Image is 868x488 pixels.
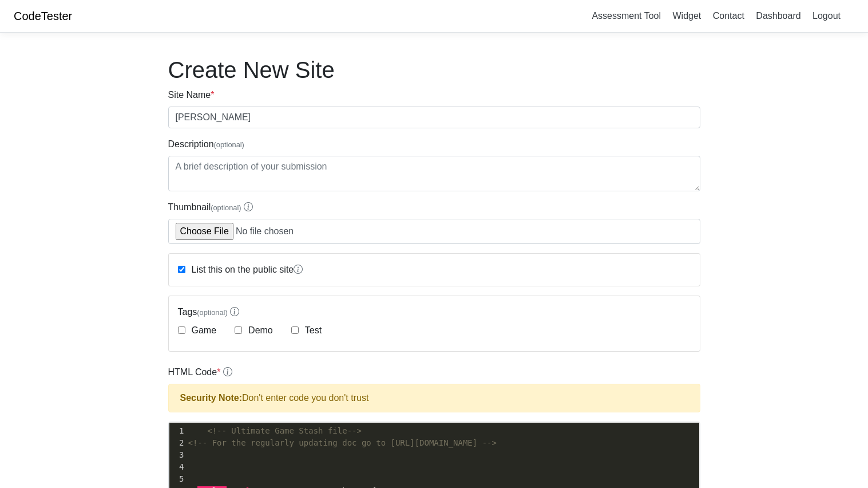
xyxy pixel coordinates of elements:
a: Logout [808,6,845,25]
span: (optional) [214,140,244,149]
div: 4 [169,461,186,473]
div: 1 [169,425,186,437]
h1: Create New Site [168,56,700,84]
label: Test [303,324,322,337]
a: CodeTester [14,10,72,22]
a: Widget [668,6,706,25]
label: Demo [246,324,273,337]
span: (optional) [197,308,227,317]
label: Tags [178,305,691,319]
strong: Security Note: [180,393,242,403]
span: <!-- Ultimate Game Stash file--> [207,426,362,435]
div: 5 [169,473,186,485]
div: Don't enter code you don't trust [168,384,700,412]
label: Thumbnail [168,200,253,214]
label: HTML Code [168,365,232,379]
a: Contact [708,6,749,25]
label: Description [168,137,244,151]
a: Assessment Tool [587,6,665,25]
span: <!-- For the regularly updating doc go to [URL][DOMAIN_NAME] --> [188,438,497,447]
div: 3 [169,449,186,461]
div: 2 [169,437,186,449]
label: Game [189,324,217,337]
label: List this on the public site [189,263,303,277]
span: (optional) [211,203,241,212]
label: Site Name [168,88,215,102]
a: Dashboard [751,6,805,25]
